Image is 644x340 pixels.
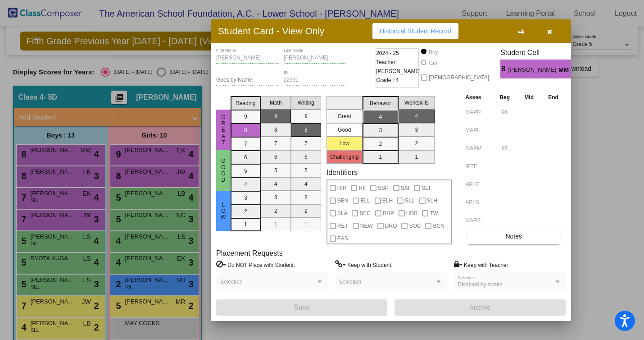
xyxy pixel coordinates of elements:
[218,25,325,37] h3: Student Card - View Only
[465,142,490,155] input: assessment
[465,178,490,191] input: assessment
[376,58,421,76] span: Teacher: [PERSON_NAME]
[505,233,522,240] span: Notes
[405,195,414,206] span: SLL
[337,208,348,219] span: SLA
[465,196,490,209] input: assessment
[337,221,348,231] span: RET
[378,183,389,193] span: SSP
[429,72,489,83] span: [DEMOGRAPHIC_DATA]
[337,233,348,244] span: EAS
[294,303,310,311] span: Save
[458,281,503,288] span: Disabled by admin
[427,195,437,206] span: SLH
[467,228,560,244] button: Notes
[376,76,399,85] span: Grade : 4
[335,260,393,269] label: = Keep with Student:
[463,92,492,102] th: Asses
[380,28,451,35] span: Historical Student Record
[409,221,421,231] span: SOC
[360,221,373,231] span: NEW
[219,114,227,146] span: Great
[508,65,558,75] span: [PERSON_NAME]
[470,304,491,311] span: Archive
[454,260,510,269] label: = Keep with Teacher:
[284,77,347,83] input: Enter ID
[465,124,490,137] input: assessment
[385,221,397,231] span: DRO
[216,249,283,257] label: Placement Requests
[337,183,347,193] span: RIR
[541,92,566,102] th: End
[465,160,490,173] input: assessment
[219,202,227,221] span: Low
[500,64,508,74] span: 8
[359,208,371,219] span: BEC
[465,106,490,119] input: assessment
[401,183,409,193] span: SAI
[219,158,227,183] span: Good
[337,195,349,206] span: SEN
[517,92,541,102] th: Mid
[430,208,438,219] span: TW
[216,260,295,269] label: = Do NOT Place with Student:
[382,195,393,206] span: ELH
[433,221,444,231] span: BCN
[492,92,517,102] th: Beg
[358,183,365,193] span: RII
[571,64,579,74] span: 4
[558,65,571,75] span: MM
[422,183,431,193] span: SLT
[428,59,437,67] div: Girl
[216,77,279,83] input: goes by name
[376,49,399,58] span: 2024 - 25
[500,48,579,57] h3: Student Cell
[395,299,566,316] button: Archive
[428,48,438,56] div: Boy
[327,168,358,177] label: Identifiers
[360,195,370,206] span: ELL
[383,208,394,219] span: BHP
[465,214,490,227] input: assessment
[372,23,458,39] button: Historical Student Record
[406,208,417,219] span: HRB
[216,299,387,316] button: Save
